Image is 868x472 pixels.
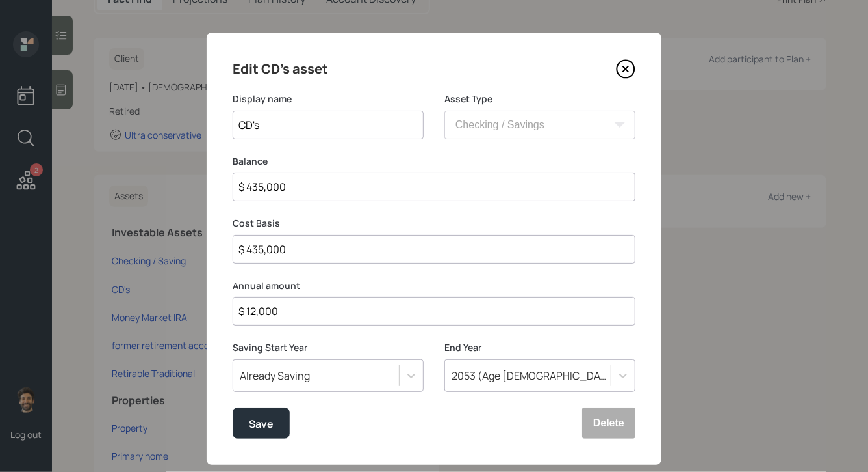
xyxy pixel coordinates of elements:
label: End Year [444,341,635,354]
button: Delete [582,408,635,439]
label: Balance [233,155,635,168]
button: Save [233,408,290,439]
label: Cost Basis [233,217,635,230]
div: Already Saving [240,368,310,383]
label: Saving Start Year [233,341,424,354]
div: 2053 (Age [DEMOGRAPHIC_DATA]) [452,368,612,383]
label: Display name [233,92,424,105]
label: Asset Type [444,92,635,105]
label: Annual amount [233,279,635,292]
h4: Edit CD's asset [233,59,328,79]
div: Save [249,415,274,432]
